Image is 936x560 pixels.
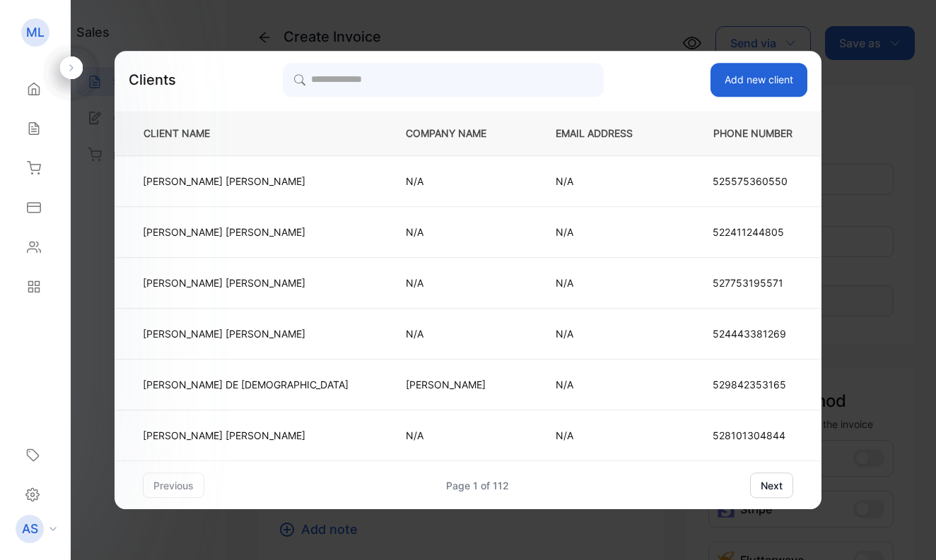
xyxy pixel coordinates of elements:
p: N/A [556,275,655,290]
p: [PERSON_NAME] [PERSON_NAME] [143,275,349,290]
p: EMAIL ADDRESS [556,126,655,141]
p: ML [26,23,45,42]
button: Add new client [710,63,807,97]
p: [PERSON_NAME] DE [DEMOGRAPHIC_DATA] [143,377,349,392]
p: CLIENT NAME [138,126,359,141]
p: N/A [556,377,655,392]
p: 524443381269 [713,326,793,341]
p: [PERSON_NAME] [406,377,509,392]
p: 528101304844 [713,428,793,443]
p: 527753195571 [713,275,793,290]
p: [PERSON_NAME] [PERSON_NAME] [143,326,349,341]
p: COMPANY NAME [406,126,509,141]
p: PHONE NUMBER [702,126,798,141]
p: 525575360550 [713,174,793,189]
p: AS [22,520,38,538]
p: N/A [556,225,655,239]
p: [PERSON_NAME] [PERSON_NAME] [143,428,349,443]
p: N/A [406,326,509,341]
p: N/A [556,174,655,189]
p: 529842353165 [713,377,793,392]
button: previous [143,472,204,498]
button: Open LiveChat chat widget [11,6,54,48]
p: Clients [129,69,176,90]
button: next [750,472,793,498]
p: 522411244805 [713,225,793,239]
p: N/A [406,275,509,290]
p: [PERSON_NAME] [PERSON_NAME] [143,174,349,189]
div: Page 1 of 112 [446,478,509,493]
p: N/A [406,428,509,443]
p: N/A [406,225,509,239]
p: [PERSON_NAME] [PERSON_NAME] [143,225,349,239]
p: N/A [556,428,655,443]
p: N/A [406,174,509,189]
p: N/A [556,326,655,341]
